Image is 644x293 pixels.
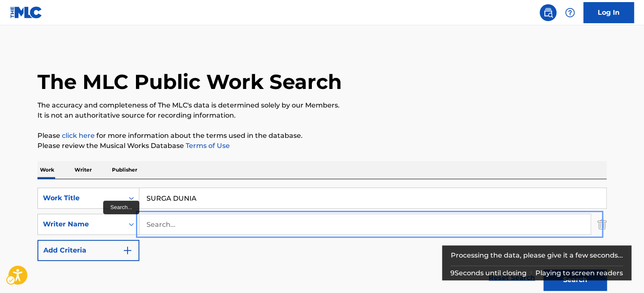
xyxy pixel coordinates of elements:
[139,188,606,208] input: Search...
[37,110,607,121] p: It is not an authoritative source for recording information.
[109,161,140,179] p: Publisher
[597,214,607,235] img: Delete Criterion
[139,214,591,234] input: Search...
[37,141,607,151] p: Please review the Musical Works Database
[450,269,455,277] span: 9
[37,161,57,179] p: Work
[37,240,139,261] button: Add Criteria
[122,245,133,255] img: 9d2ae6d4665cec9f34b9.svg
[184,142,230,150] a: Terms of Use
[43,219,119,229] div: Writer Name
[37,131,607,141] p: Please for more information about the terms used in the database.
[37,100,607,110] p: The accuracy and completeness of The MLC's data is determined solely by our Members.
[72,161,94,179] p: Writer
[450,245,623,266] div: Processing the data, please give it a few seconds...
[10,6,43,19] img: MLC Logo
[43,193,119,203] div: Work Title
[124,188,139,208] div: On
[37,69,342,94] h1: The MLC Public Work Search
[565,8,575,18] img: help
[543,8,553,18] img: search
[583,2,634,23] a: Log In
[62,132,95,140] a: click here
